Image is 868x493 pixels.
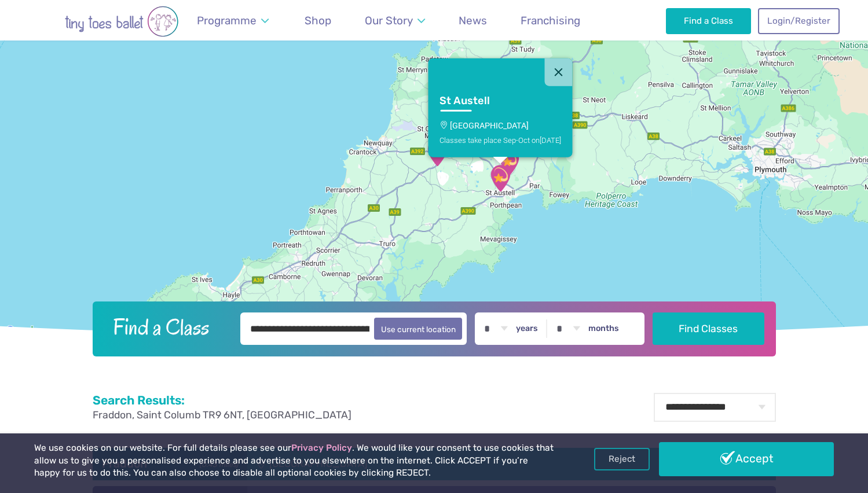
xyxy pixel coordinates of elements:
div: Trethurgy [495,148,523,176]
span: Shop [305,14,331,27]
div: Classes take place Sep-Oct on [440,135,561,144]
a: Franchising [515,7,586,34]
span: [DATE] [540,135,561,144]
span: Our Story [365,14,413,27]
label: years [516,323,538,334]
a: Reject [594,448,650,470]
p: Fraddon, Saint Columb TR9 6NT, [GEOGRAPHIC_DATA] [93,408,351,422]
div: St Austell Leisure Centre [486,164,515,193]
img: Google [3,323,41,339]
a: Programme [192,7,274,34]
a: Accept [659,442,834,476]
span: Franchising [521,14,580,27]
p: We use cookies on our website. For full details please see our . We would like your consent to us... [34,442,554,480]
label: months [588,323,619,334]
div: Fraddon Village Hall [423,138,452,167]
h3: St Austell [440,94,540,108]
span: News [459,14,487,27]
a: Our Story [359,7,430,34]
span: Programme [197,14,257,27]
a: Open this area in Google Maps (opens a new window) [3,323,41,339]
a: St Austell[GEOGRAPHIC_DATA]Classes take place Sep-Oct on[DATE] [428,86,572,157]
h2: Search Results: [93,393,351,408]
img: tiny toes ballet [29,6,214,37]
a: Privacy Policy [291,443,352,453]
button: Use current location [374,318,463,340]
a: Find a Class [666,8,751,34]
a: Shop [299,7,337,34]
a: Login/Register [758,8,839,34]
h2: Find a Class [104,312,232,341]
button: Find Classes [653,312,764,345]
p: [GEOGRAPHIC_DATA] [440,120,561,130]
button: Close [544,58,572,86]
a: News [453,7,493,34]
